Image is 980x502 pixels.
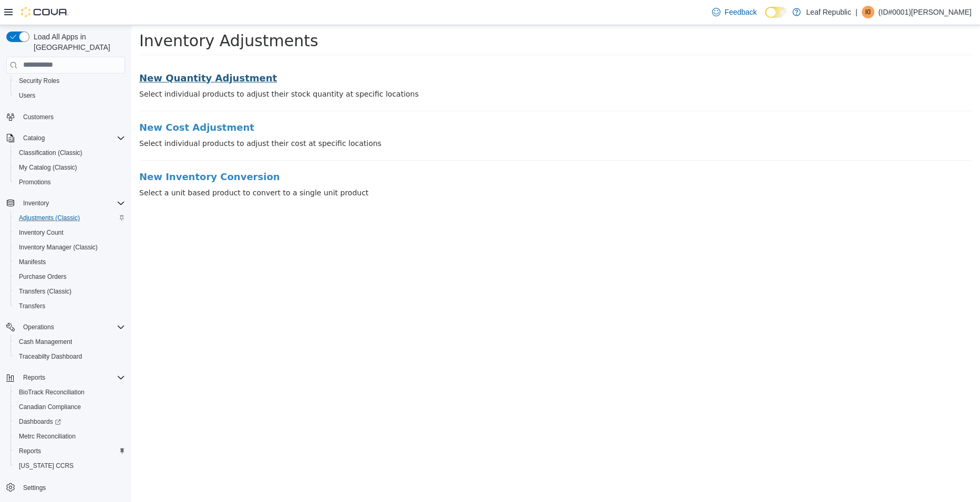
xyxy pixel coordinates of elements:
a: New Cost Adjustment [8,97,841,108]
span: My Catalog (Classic) [15,161,125,174]
button: Operations [2,320,129,334]
a: Dashboards [11,414,129,429]
button: Inventory [19,197,53,210]
span: Transfers (Classic) [15,285,125,298]
span: Metrc Reconciliation [15,430,125,443]
span: Load All Apps in [GEOGRAPHIC_DATA] [29,32,125,53]
span: Promotions [15,176,125,189]
a: [US_STATE] CCRS [15,459,78,472]
div: (ID#0001)Mohammed Darrabee [862,6,874,18]
span: BioTrack Reconciliation [19,388,85,396]
a: Promotions [15,176,55,189]
span: Traceabilty Dashboard [15,350,125,363]
span: Inventory [19,197,125,210]
span: Inventory Manager (Classic) [19,243,98,252]
a: Metrc Reconciliation [15,430,80,443]
button: Classification (Classic) [11,145,129,160]
span: Customers [19,110,125,123]
button: Users [11,88,129,103]
a: Dashboards [15,415,65,428]
a: Customers [19,111,58,123]
span: Washington CCRS [15,459,125,472]
span: Operations [19,321,125,333]
span: Dashboards [19,417,61,426]
span: Security Roles [19,77,59,85]
span: Inventory [23,199,49,207]
span: Customers [23,113,54,121]
a: Purchase Orders [15,270,71,283]
button: Reports [19,371,49,384]
span: I0 [865,6,871,18]
span: Inventory Manager (Classic) [15,241,125,254]
span: Catalog [23,134,45,142]
a: Canadian Compliance [15,401,85,413]
span: Cash Management [19,338,72,346]
span: Dashboards [15,415,125,428]
p: (ID#0001)[PERSON_NAME] [879,6,972,18]
span: Transfers [19,302,45,310]
button: Catalog [19,132,49,144]
span: Classification (Classic) [19,149,82,157]
a: Reports [15,445,45,457]
span: Canadian Compliance [15,401,125,413]
button: Operations [19,321,58,333]
a: Inventory Count [15,226,68,239]
button: Adjustments (Classic) [11,211,129,225]
span: Catalog [19,132,125,144]
p: Leaf Republic [806,6,851,18]
a: Transfers (Classic) [15,285,76,298]
button: Traceabilty Dashboard [11,349,129,364]
span: Reports [19,371,125,384]
span: Classification (Classic) [15,147,125,159]
button: Catalog [2,131,129,145]
span: Cash Management [15,336,125,348]
button: Security Roles [11,74,129,88]
span: Manifests [15,256,125,268]
a: New Inventory Conversion [8,147,841,157]
span: Promotions [19,178,51,186]
a: Adjustments (Classic) [15,212,84,224]
span: Reports [15,445,125,457]
span: Users [15,89,125,102]
span: Transfers (Classic) [19,287,71,296]
button: Purchase Orders [11,269,129,284]
span: Settings [19,480,125,494]
a: Manifests [15,256,50,268]
span: [US_STATE] CCRS [19,462,74,470]
a: Classification (Classic) [15,147,87,159]
a: My Catalog (Classic) [15,161,81,174]
button: Manifests [11,255,129,269]
button: [US_STATE] CCRS [11,458,129,473]
span: Purchase Orders [15,270,125,283]
span: Security Roles [15,75,125,87]
a: Feedback [708,2,761,23]
p: | [855,6,858,18]
a: New Quantity Adjustment [8,48,841,58]
button: Settings [2,479,129,495]
button: Customers [2,109,129,124]
span: Operations [23,323,54,331]
button: Transfers (Classic) [11,284,129,299]
a: BioTrack Reconciliation [15,386,89,399]
button: Reports [2,370,129,385]
span: Settings [23,484,46,492]
span: Manifests [19,258,46,266]
span: Adjustments (Classic) [15,212,125,224]
a: Settings [19,482,50,494]
button: Inventory Count [11,225,129,240]
a: Traceabilty Dashboard [15,350,86,363]
a: Security Roles [15,75,64,87]
a: Cash Management [15,336,76,348]
button: Inventory Manager (Classic) [11,240,129,255]
a: Transfers [15,300,49,312]
button: Inventory [2,196,129,211]
button: Promotions [11,175,129,190]
button: Reports [11,444,129,458]
span: Purchase Orders [19,273,67,281]
span: Users [19,91,35,100]
a: Users [15,89,39,102]
span: Metrc Reconciliation [19,432,76,441]
span: Adjustments (Classic) [19,214,80,222]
